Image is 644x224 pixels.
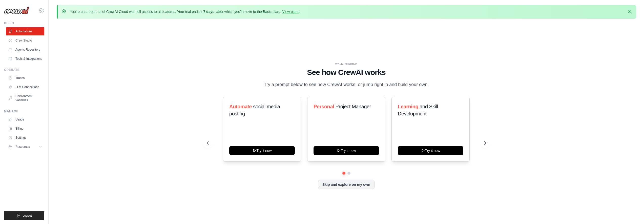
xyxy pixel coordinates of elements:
button: Try it now [314,146,379,155]
strong: 7 days [203,10,214,14]
iframe: Chat Widget [619,200,644,224]
a: Crew Studio [6,36,44,45]
span: Logout [23,214,32,218]
span: Personal [314,104,334,109]
div: Manage [4,109,44,113]
a: Tools & Integrations [6,55,44,63]
img: Logo [4,7,29,14]
span: Learning [398,104,418,109]
span: social media posting [229,104,280,116]
a: LLM Connections [6,83,44,91]
span: Resources [15,145,30,149]
a: Automations [6,27,44,35]
button: Try it now [229,146,295,155]
p: Try a prompt below to see how CrewAI works, or jump right in and build your own. [261,81,431,88]
div: WALKTHROUGH [207,62,486,66]
span: Project Manager [335,104,371,109]
a: Traces [6,74,44,82]
a: Agents Repository [6,46,44,54]
button: Skip and explore on my own [318,180,375,189]
h1: See how CrewAI works [207,68,486,77]
button: Resources [6,143,44,151]
a: Settings [6,134,44,142]
a: Billing [6,125,44,133]
div: Build [4,21,44,25]
span: Automate [229,104,252,109]
a: Usage [6,115,44,124]
span: and Skill Development [398,104,438,116]
div: Operate [4,68,44,72]
a: Environment Variables [6,92,44,104]
a: View plans [282,10,299,14]
button: Logout [4,211,44,220]
button: Try it now [398,146,463,155]
p: You're on a free trial of CrewAI Cloud with full access to all features. Your trial ends in , aft... [70,9,300,14]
